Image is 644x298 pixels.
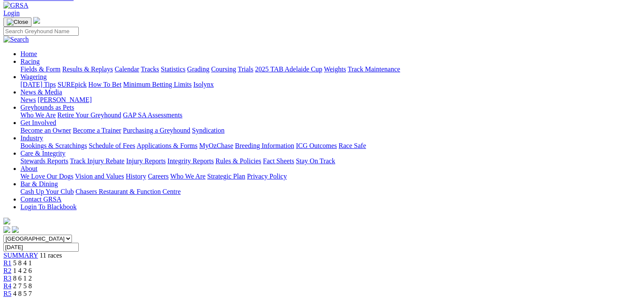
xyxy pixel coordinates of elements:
[3,267,11,274] a: R2
[263,157,294,165] a: Fact Sheets
[3,282,11,289] a: R4
[20,73,47,80] a: Wagering
[199,142,233,149] a: MyOzChase
[73,127,121,134] a: Become a Trainer
[126,157,166,165] a: Injury Reports
[215,157,261,165] a: Rules & Policies
[20,111,56,119] a: Who We Are
[20,58,40,65] a: Racing
[20,180,58,187] a: Bar & Dining
[238,65,253,73] a: Trials
[3,226,10,233] img: facebook.svg
[89,81,122,88] a: How To Bet
[20,196,61,203] a: Contact GRSA
[20,96,36,103] a: News
[20,96,641,104] div: News & Media
[20,111,641,119] div: Greyhounds as Pets
[70,157,124,165] a: Track Injury Rebate
[13,290,32,297] span: 4 8 5 7
[235,142,294,149] a: Breeding Information
[20,134,43,142] a: Industry
[170,173,206,180] a: Who We Are
[7,19,28,26] img: Close
[57,111,121,119] a: Retire Your Greyhound
[20,188,641,196] div: Bar & Dining
[20,81,56,88] a: [DATE] Tips
[20,88,62,96] a: News & Media
[3,218,10,224] img: logo-grsa-white.png
[75,188,180,195] a: Chasers Restaurant & Function Centre
[296,157,335,165] a: Stay On Track
[20,142,641,150] div: Industry
[207,173,245,180] a: Strategic Plan
[3,2,29,9] img: GRSA
[62,65,113,73] a: Results & Replays
[3,27,79,36] input: Search
[192,127,224,134] a: Syndication
[324,65,346,73] a: Weights
[13,275,32,282] span: 8 6 1 2
[137,142,197,149] a: Applications & Forms
[20,157,68,165] a: Stewards Reports
[20,150,66,157] a: Care & Integrity
[12,226,19,233] img: twitter.svg
[20,127,641,134] div: Get Involved
[123,127,190,134] a: Purchasing a Greyhound
[20,173,73,180] a: We Love Our Dogs
[20,119,56,126] a: Get Involved
[20,65,60,73] a: Fields & Form
[3,275,11,282] a: R3
[193,81,214,88] a: Isolynx
[114,65,139,73] a: Calendar
[3,290,11,297] a: R5
[13,259,32,267] span: 5 8 4 1
[148,173,169,180] a: Careers
[20,50,37,57] a: Home
[123,111,183,119] a: GAP SA Assessments
[296,142,337,149] a: ICG Outcomes
[161,65,186,73] a: Statistics
[37,96,92,103] a: [PERSON_NAME]
[247,173,287,180] a: Privacy Policy
[89,142,135,149] a: Schedule of Fees
[20,127,71,134] a: Become an Owner
[3,9,20,17] a: Login
[338,142,366,149] a: Race Safe
[20,104,74,111] a: Greyhounds as Pets
[3,36,29,43] img: Search
[13,267,32,274] span: 1 4 2 6
[3,252,38,259] a: SUMMARY
[20,157,641,165] div: Care & Integrity
[75,173,124,180] a: Vision and Values
[20,81,641,88] div: Wagering
[123,81,192,88] a: Minimum Betting Limits
[20,188,74,195] a: Cash Up Your Club
[20,203,77,210] a: Login To Blackbook
[20,65,641,73] div: Racing
[167,157,214,165] a: Integrity Reports
[20,165,37,172] a: About
[3,243,79,252] input: Select date
[141,65,159,73] a: Tracks
[3,17,31,27] button: Toggle navigation
[13,282,32,289] span: 2 7 5 8
[20,173,641,180] div: About
[348,65,400,73] a: Track Maintenance
[20,142,87,149] a: Bookings & Scratchings
[187,65,209,73] a: Grading
[57,81,86,88] a: SUREpick
[40,252,62,259] span: 11 races
[33,17,40,24] img: logo-grsa-white.png
[211,65,236,73] a: Coursing
[255,65,322,73] a: 2025 TAB Adelaide Cup
[3,259,11,267] a: R1
[126,173,146,180] a: History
